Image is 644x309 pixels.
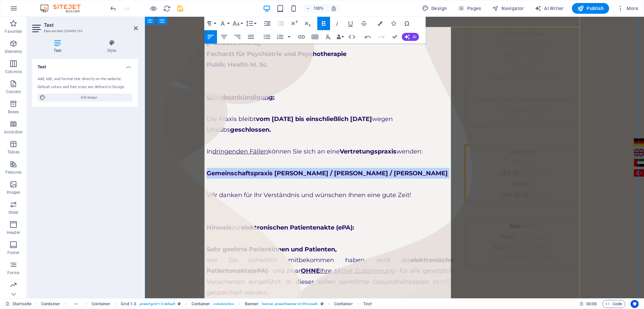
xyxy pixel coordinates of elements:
[5,29,22,34] p: Favorites
[631,300,639,308] button: Usercentrics
[572,3,609,14] button: Publish
[331,17,343,30] button: Italic (Ctrl+I)
[413,35,416,39] span: AI
[32,59,138,71] h4: Text
[6,89,21,95] p: Content
[4,129,23,135] p: Accordion
[192,300,210,308] span: Click to select. Double-click to edit
[7,270,19,275] p: Forms
[163,4,171,12] button: reload
[48,94,130,102] span: Edit design
[602,300,625,308] button: Code
[362,30,374,44] button: Undo (Ctrl+Z)
[321,302,324,306] i: This element is a customizable preset
[400,17,413,30] button: Special Characters
[492,5,524,12] span: Navigator
[176,4,184,12] button: save
[577,5,604,12] span: Publish
[331,5,337,11] i: On resize automatically adjust zoom level to fit chosen device.
[7,149,19,155] p: Tables
[295,30,308,44] button: Insert Link
[286,30,292,44] button: Ordered List
[358,17,370,30] button: Strikethrough
[419,3,450,14] button: Design
[38,84,132,90] div: Default colors and font sizes are defined in Design.
[5,49,22,54] p: Elements
[313,4,324,12] h6: 100%
[422,5,447,12] span: Design
[231,17,244,30] button: Font Size
[109,5,117,12] i: Undo: Change text (Ctrl+Z)
[231,30,244,44] button: Align Right
[163,5,171,12] i: Reload page
[8,210,19,215] p: Slider
[7,250,19,255] p: Footer
[301,17,314,30] button: Subscript
[617,5,638,12] span: More
[261,300,318,308] span: . banner .preset-banner-v3-life-coach
[344,17,357,30] button: Underline (Ctrl+U)
[579,300,597,308] h6: Session time
[204,30,217,44] button: Align Left
[374,17,386,30] button: Colors
[213,300,234,308] span: . columns-box
[335,30,345,44] button: Data Bindings
[7,230,20,235] p: Header
[44,28,124,34] h3: Element #ed-228469193
[261,30,273,44] button: Unordered List
[86,40,138,54] h4: Style
[363,300,372,308] span: Click to select. Double-click to edit
[41,300,60,308] span: Click to select. Double-click to edit
[139,300,175,308] span: . preset-grid-1-3-default
[7,190,20,195] p: Images
[32,40,86,54] h4: Text
[44,22,138,28] h2: Text
[5,69,22,74] p: Columns
[535,5,564,12] span: AI Writer
[5,300,32,308] a: Click to cancel selection. Double-click to open Pages
[309,30,321,44] button: Insert Table
[334,300,353,308] span: Click to select. Double-click to edit
[38,76,132,82] div: Add, edit, and format text directly on the website.
[489,3,527,14] button: Navigator
[303,4,327,12] button: 100%
[458,5,481,12] span: Pages
[605,300,622,308] span: Code
[388,30,401,44] button: Confirm (Ctrl+⏎)
[5,170,21,175] p: Features
[245,17,257,30] button: Line Height
[204,17,217,30] button: Paragraph Format
[39,4,89,12] img: Editor Logo
[586,300,597,308] span: 00 00
[178,302,181,306] i: This element is a customizable preset
[218,30,230,44] button: Align Center
[274,30,286,44] button: Ordered List
[41,300,372,308] nav: breadcrumb
[109,4,117,12] button: undo
[322,30,335,44] button: Clear Formatting
[92,300,110,308] span: Click to select. Double-click to edit
[419,3,450,14] div: Design (Ctrl+Alt+Y)
[121,300,136,308] span: Click to select. Double-click to edit
[8,109,19,115] p: Boxes
[402,33,419,41] button: AI
[261,17,274,30] button: Increase Indent
[387,17,400,30] button: Icons
[317,17,330,30] button: Bold (Ctrl+B)
[176,5,184,12] i: Save (Ctrl+S)
[345,30,358,44] button: HTML
[532,3,567,14] button: AI Writer
[149,4,157,12] button: Click here to leave preview mode and continue editing
[38,94,132,102] button: Edit design
[455,3,484,14] button: Pages
[274,17,287,30] button: Decrease Indent
[375,30,388,44] button: Redo (Ctrl+Shift+Z)
[245,30,257,44] button: Align Justify
[218,17,230,30] button: Font Family
[288,17,301,30] button: Superscript
[614,3,641,14] button: More
[245,300,259,308] span: Click to select. Double-click to edit
[591,301,592,306] span: :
